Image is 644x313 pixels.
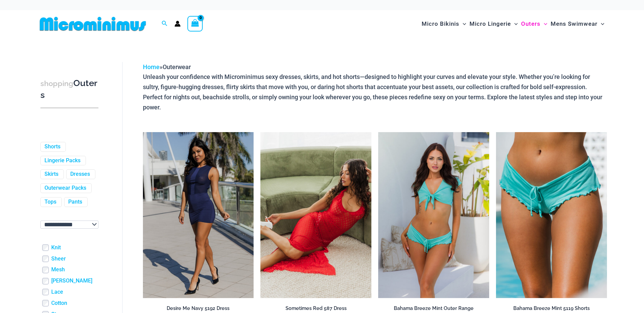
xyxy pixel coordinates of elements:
img: MM SHOP LOGO FLAT [37,16,149,32]
a: Outerwear Packs [44,185,86,192]
a: Lace [51,289,63,296]
img: Bahama Breeze Mint 5119 Shorts 01 [496,132,607,298]
select: wpc-taxonomy-pa_color-745982 [40,221,98,229]
span: Outerwear [163,63,191,70]
img: Bahama Breeze Mint 9116 Crop Top 5119 Shorts 01v2 [378,132,489,298]
a: Bahama Breeze Mint 5119 Shorts 01Bahama Breeze Mint 5119 Shorts 02Bahama Breeze Mint 5119 Shorts 02 [496,132,607,298]
img: Sometimes Red 587 Dress 10 [260,132,371,298]
span: shopping [40,79,73,88]
span: Micro Lingerie [470,15,511,33]
nav: Site Navigation [419,13,607,35]
a: Tops [44,199,56,206]
a: Bahama Breeze Mint 9116 Crop Top 5119 Shorts 01v2Bahama Breeze Mint 9116 Crop Top 5119 Shorts 04v... [378,132,489,298]
a: Cotton [51,300,67,307]
img: Desire Me Navy 5192 Dress 11 [143,132,254,298]
h2: Bahama Breeze Mint Outer Range [378,305,489,312]
a: Micro LingerieMenu ToggleMenu Toggle [468,14,519,34]
span: Menu Toggle [459,15,466,33]
a: Sometimes Red 587 Dress 10Sometimes Red 587 Dress 09Sometimes Red 587 Dress 09 [260,132,371,298]
a: Mens SwimwearMenu ToggleMenu Toggle [549,14,606,34]
a: Pants [68,199,82,206]
a: Desire Me Navy 5192 Dress 11Desire Me Navy 5192 Dress 09Desire Me Navy 5192 Dress 09 [143,132,254,298]
span: Menu Toggle [540,15,547,33]
span: Outers [521,15,540,33]
span: Mens Swimwear [551,15,597,33]
p: Unleash your confidence with Microminimus sexy dresses, skirts, and hot shorts—designed to highli... [143,72,607,112]
h2: Bahama Breeze Mint 5119 Shorts [496,305,607,312]
span: Menu Toggle [511,15,518,33]
a: Sheer [51,255,66,263]
h2: Sometimes Red 587 Dress [260,305,371,312]
h2: Desire Me Navy 5192 Dress [143,305,254,312]
a: Shorts [44,143,60,150]
a: Mesh [51,266,65,273]
a: Home [143,63,160,70]
a: View Shopping Cart, empty [187,16,203,32]
a: Micro BikinisMenu ToggleMenu Toggle [420,14,468,34]
a: Dresses [70,171,90,178]
a: Knit [51,244,61,251]
a: Account icon link [174,21,181,27]
span: » [143,63,191,70]
a: OutersMenu ToggleMenu Toggle [519,14,549,34]
h3: Outers [40,78,98,101]
span: Micro Bikinis [422,15,459,33]
a: Skirts [44,171,58,178]
a: [PERSON_NAME] [51,277,92,285]
a: Lingerie Packs [44,157,80,164]
a: Search icon link [162,20,168,28]
span: Menu Toggle [597,15,604,33]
